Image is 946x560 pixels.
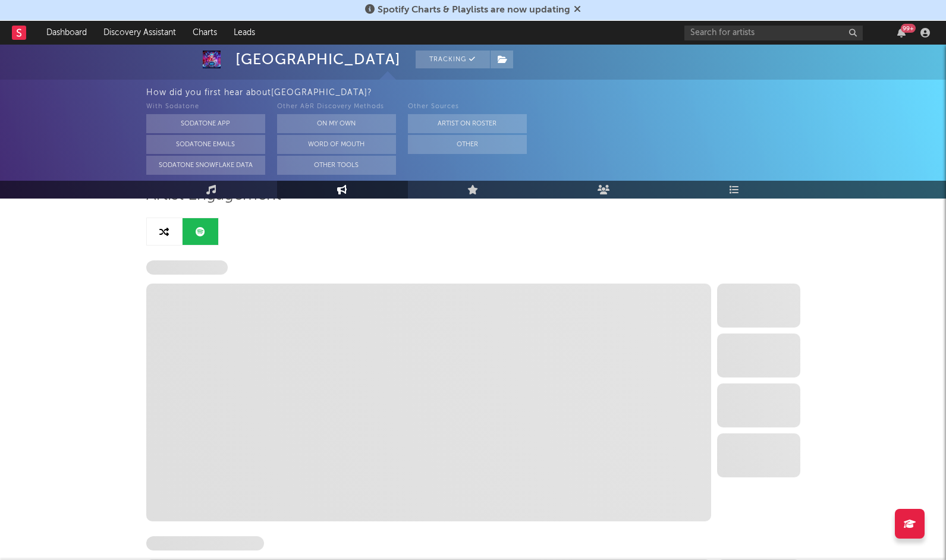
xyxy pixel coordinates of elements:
[416,51,490,68] button: Tracking
[277,100,396,114] div: Other A&R Discovery Methods
[277,114,396,133] button: On My Own
[235,51,401,68] div: [GEOGRAPHIC_DATA]
[378,5,570,15] span: Spotify Charts & Playlists are now updating
[95,21,184,45] a: Discovery Assistant
[146,114,265,133] button: Sodatone App
[38,21,95,45] a: Dashboard
[146,536,264,550] span: Spotify Monthly Listeners
[146,100,265,114] div: With Sodatone
[897,28,906,37] button: 99+
[901,24,916,33] div: 99 +
[146,135,265,154] button: Sodatone Emails
[408,100,527,114] div: Other Sources
[574,5,581,15] span: Dismiss
[684,26,863,40] input: Search for artists
[408,114,527,133] button: Artist on Roster
[146,188,281,203] span: Artist Engagement
[146,260,228,275] span: Spotify Followers
[146,156,265,175] button: Sodatone Snowflake Data
[408,135,527,154] button: Other
[277,135,396,154] button: Word Of Mouth
[277,156,396,175] button: Other Tools
[184,21,225,45] a: Charts
[225,21,263,45] a: Leads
